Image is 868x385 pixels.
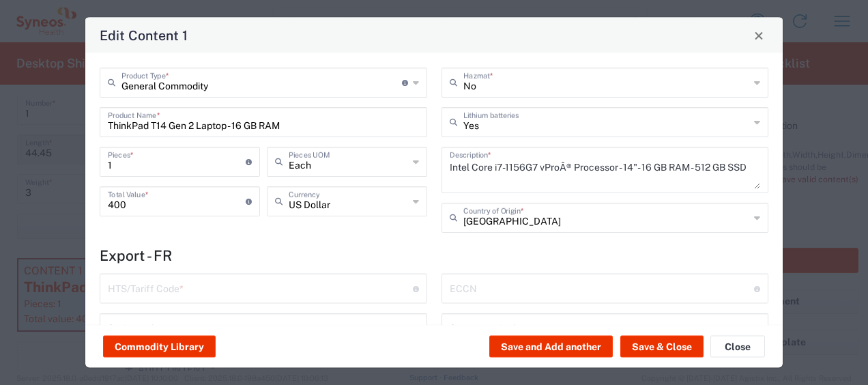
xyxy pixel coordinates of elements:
[100,247,768,264] h4: Export - FR
[620,336,704,358] button: Save & Close
[710,336,765,358] button: Close
[100,25,188,45] h4: Edit Content 1
[103,336,216,358] button: Commodity Library
[489,336,613,358] button: Save and Add another
[749,26,768,45] button: Close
